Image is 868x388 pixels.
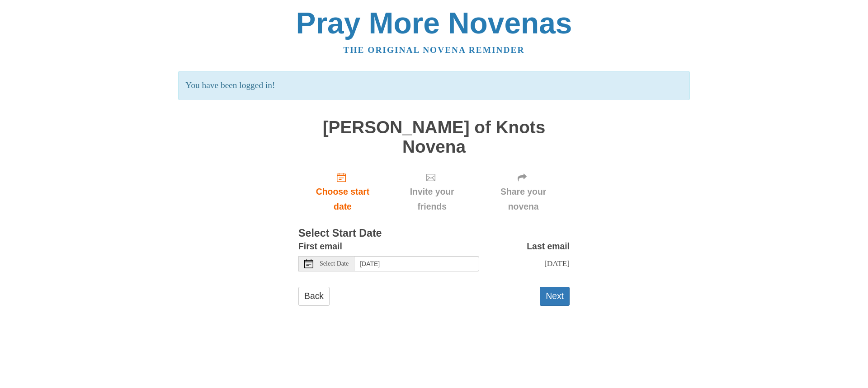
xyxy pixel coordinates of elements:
h3: Select Start Date [298,228,570,239]
p: You have been logged in! [178,71,689,100]
span: Select Date [320,261,349,267]
button: Next [540,287,570,305]
label: First email [298,239,342,254]
a: Back [298,287,330,305]
span: Choose start date [307,184,378,214]
h1: [PERSON_NAME] of Knots Novena [298,118,570,156]
a: Choose start date [298,165,387,219]
span: Share your novena [486,184,561,214]
span: Invite your friends [396,184,468,214]
a: The original novena reminder [344,45,525,55]
span: [DATE] [544,259,570,268]
div: Click "Next" to confirm your start date first. [477,165,570,219]
div: Click "Next" to confirm your start date first. [387,165,477,219]
label: Last email [527,239,570,254]
a: Pray More Novenas [296,6,572,40]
